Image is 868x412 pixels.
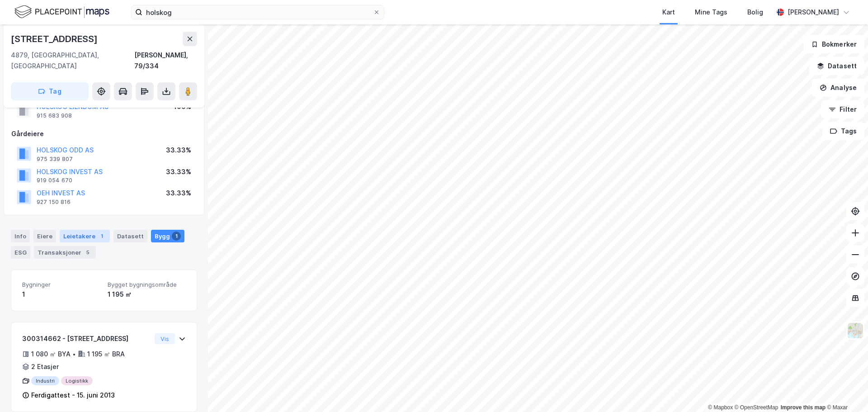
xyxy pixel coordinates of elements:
div: 1 [97,232,106,241]
button: Vis [155,333,175,344]
img: Z [847,322,864,339]
a: OpenStreetMap [735,404,778,411]
button: Tag [11,82,89,100]
span: Bygget bygningsområde [108,281,186,289]
a: Improve this map [781,404,826,411]
div: 2 Etasjer [31,361,59,372]
div: 1 080 ㎡ BYA [31,349,71,360]
iframe: Chat Widget [823,369,868,412]
button: Analyse [812,79,864,97]
span: Bygninger [22,281,100,289]
div: Info [11,230,30,242]
div: 1 195 ㎡ [108,289,186,300]
img: logo.f888ab2527a4732fd821a326f86c7f29.svg [14,4,109,20]
a: Mapbox [708,404,733,411]
button: Datasett [809,57,864,75]
div: 4879, [GEOGRAPHIC_DATA], [GEOGRAPHIC_DATA] [11,50,134,71]
div: Mine Tags [695,7,727,18]
div: 33.33% [166,188,191,199]
div: Ferdigattest - 15. juni 2013 [31,390,115,401]
div: 1 [22,289,100,300]
div: [STREET_ADDRESS] [11,32,99,46]
div: 33.33% [166,145,191,156]
div: 915 683 908 [37,112,72,119]
div: ESG [11,246,30,259]
div: • [72,350,76,358]
div: 1 [172,232,181,241]
button: Filter [821,100,864,118]
div: Bolig [747,7,763,18]
div: [PERSON_NAME], 79/334 [134,50,197,71]
div: Datasett [113,230,147,242]
div: Leietakere [60,230,110,242]
div: 919 054 670 [37,177,72,184]
div: 5 [83,248,92,257]
button: Bokmerker [803,35,864,53]
div: 927 150 816 [37,199,71,206]
div: Kart [662,7,675,18]
input: Søk på adresse, matrikkel, gårdeiere, leietakere eller personer [142,5,373,19]
div: [PERSON_NAME] [788,7,839,18]
div: 300314662 - [STREET_ADDRESS] [22,333,151,344]
div: 1 195 ㎡ BRA [87,349,125,360]
div: Eiere [33,230,56,242]
div: Transaksjoner [34,246,96,259]
div: Kontrollprogram for chat [823,369,868,412]
div: Bygg [151,230,184,242]
div: 975 339 807 [37,156,73,163]
button: Tags [822,122,864,140]
div: 33.33% [166,166,191,177]
div: Gårdeiere [11,128,197,139]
